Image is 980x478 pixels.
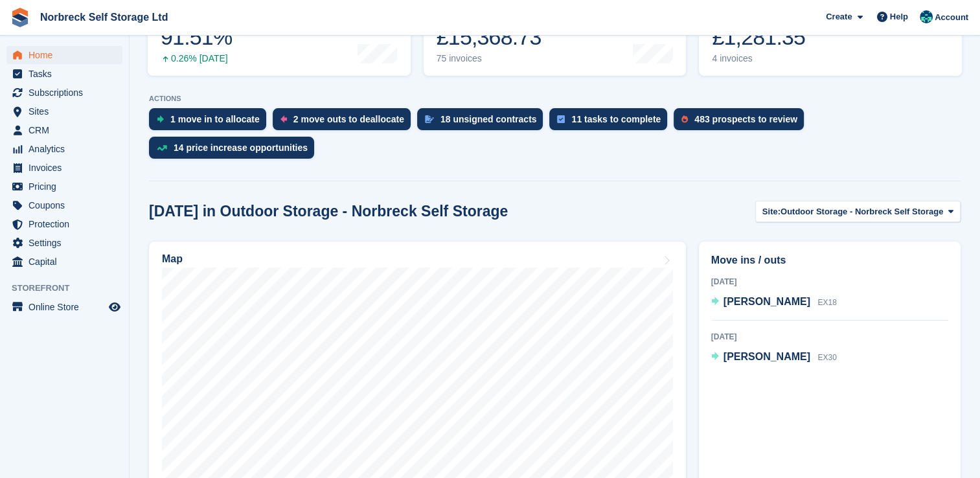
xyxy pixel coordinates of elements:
span: Site: [762,205,781,218]
span: Subscriptions [28,84,106,102]
span: [PERSON_NAME] [724,296,810,307]
button: Site: Outdoor Storage - Norbreck Self Storage [755,201,961,222]
a: 1 move in to allocate [149,108,273,137]
div: [DATE] [711,331,948,343]
a: menu [6,65,122,83]
a: 2 move outs to deallocate [273,108,417,137]
div: £1,281.35 [712,24,805,51]
p: ACTIONS [149,95,961,103]
a: [PERSON_NAME] EX18 [711,294,837,311]
img: move_outs_to_deallocate_icon-f764333ba52eb49d3ac5e1228854f67142a1ed5810a6f6cc68b1a99e826820c5.svg [280,115,287,123]
div: 14 price increase opportunities [174,142,308,153]
a: menu [6,298,122,316]
a: menu [6,177,122,196]
a: menu [6,46,122,64]
a: Norbreck Self Storage Ltd [35,6,173,28]
span: Analytics [28,140,106,158]
a: 11 tasks to complete [549,108,674,137]
span: Settings [28,234,106,252]
a: menu [6,102,122,120]
span: Outdoor Storage - Norbreck Self Storage [781,205,943,218]
a: menu [6,253,122,271]
span: Coupons [28,196,106,214]
span: Protection [28,215,106,233]
a: menu [6,159,122,177]
img: contract_signature_icon-13c848040528278c33f63329250d36e43548de30e8caae1d1a13099fd9432cc5.svg [425,115,434,123]
img: Sally King [920,10,933,23]
div: 483 prospects to review [694,114,797,124]
a: 14 price increase opportunities [149,137,321,165]
h2: Move ins / outs [711,253,948,268]
div: 1 move in to allocate [170,114,260,124]
a: Preview store [107,299,122,315]
span: Online Store [28,298,106,316]
span: [PERSON_NAME] [724,351,810,362]
div: 18 unsigned contracts [440,114,537,124]
a: menu [6,234,122,252]
span: EX18 [817,298,836,307]
span: Capital [28,253,106,271]
span: Sites [28,102,106,120]
a: 18 unsigned contracts [417,108,550,137]
div: 11 tasks to complete [571,114,661,124]
span: Invoices [28,159,106,177]
a: [PERSON_NAME] EX30 [711,349,837,366]
h2: Map [162,253,183,265]
div: 75 invoices [437,53,541,64]
img: move_ins_to_allocate_icon-fdf77a2bb77ea45bf5b3d319d69a93e2d87916cf1d5bf7949dd705db3b84f3ca.svg [157,115,164,123]
a: menu [6,121,122,139]
img: task-75834270c22a3079a89374b754ae025e5fb1db73e45f91037f5363f120a921f8.svg [557,115,565,123]
span: Home [28,46,106,64]
span: Storefront [12,282,129,295]
span: EX30 [817,353,836,362]
a: 483 prospects to review [674,108,810,137]
div: £15,368.73 [437,24,541,51]
span: Help [890,10,908,23]
img: prospect-51fa495bee0391a8d652442698ab0144808aea92771e9ea1ae160a38d050c398.svg [681,115,688,123]
a: menu [6,196,122,214]
div: 91.51% [161,24,232,51]
span: Create [826,10,852,23]
a: menu [6,84,122,102]
a: menu [6,215,122,233]
span: Account [935,11,968,24]
h2: [DATE] in Outdoor Storage - Norbreck Self Storage [149,203,508,220]
span: Pricing [28,177,106,196]
a: menu [6,140,122,158]
div: [DATE] [711,276,948,288]
div: 0.26% [DATE] [161,53,232,64]
img: stora-icon-8386f47178a22dfd0bd8f6a31ec36ba5ce8667c1dd55bd0f319d3a0aa187defe.svg [10,8,30,27]
span: CRM [28,121,106,139]
span: Tasks [28,65,106,83]
div: 2 move outs to deallocate [293,114,404,124]
img: price_increase_opportunities-93ffe204e8149a01c8c9dc8f82e8f89637d9d84a8eef4429ea346261dce0b2c0.svg [157,145,167,151]
div: 4 invoices [712,53,805,64]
